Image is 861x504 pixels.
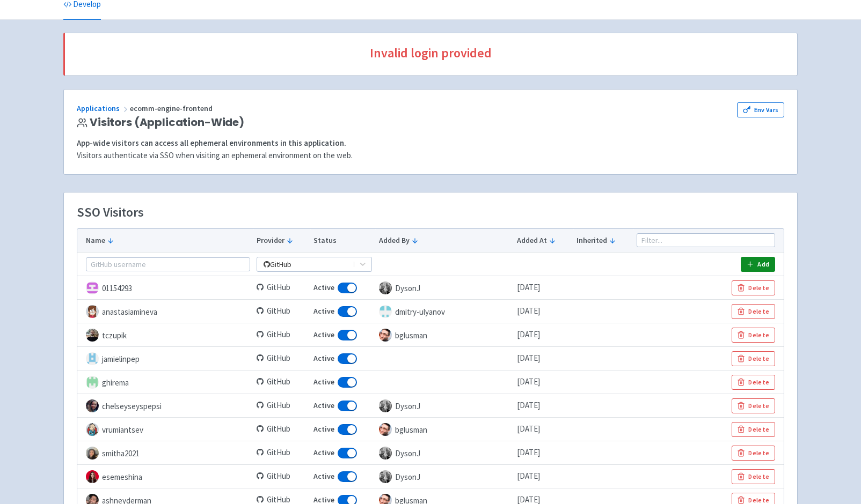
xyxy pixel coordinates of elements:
[375,300,513,323] td: dmitry-ulyanov
[732,375,775,390] button: Delete
[379,235,510,246] button: Added By
[313,470,334,483] span: Active
[732,446,775,461] button: Delete
[732,422,775,437] button: Delete
[313,399,334,412] span: Active
[77,276,253,300] td: 01154293
[253,370,310,394] td: GitHub
[77,465,253,488] td: esemeshina
[310,229,375,253] th: Status
[313,305,334,317] span: Active
[517,329,540,339] time: [DATE]
[77,150,784,162] p: Visitors authenticate via SSO when visiting an ephemeral environment on the web.
[253,347,310,370] td: GitHub
[375,418,513,441] td: bglusman
[637,233,775,247] input: Filter...
[737,102,784,117] a: Env Vars
[253,394,310,418] td: GitHub
[732,304,775,319] button: Delete
[77,394,253,418] td: chelseyseyspepsi
[577,235,630,246] button: Inherited
[313,352,334,365] span: Active
[253,441,310,465] td: GitHub
[732,398,775,413] button: Delete
[375,323,513,347] td: bglusman
[86,235,250,246] button: Name
[313,447,334,459] span: Active
[375,394,513,418] td: DysonJ
[375,465,513,488] td: DysonJ
[77,370,253,394] td: ghirema
[313,376,334,388] span: Active
[517,424,540,434] time: [DATE]
[517,282,540,292] time: [DATE]
[517,353,540,363] time: [DATE]
[77,205,144,219] h3: SSO Visitors
[77,138,346,148] strong: App-wide visitors can access all ephemeral environments in this application.
[77,323,253,347] td: tczupik
[253,276,310,300] td: GitHub
[313,281,334,294] span: Active
[517,235,570,246] button: Added At
[77,300,253,323] td: anastasiamineva
[253,323,310,347] td: GitHub
[517,306,540,316] time: [DATE]
[375,276,513,300] td: DysonJ
[517,447,540,457] time: [DATE]
[517,376,540,387] time: [DATE]
[77,46,784,60] span: Invalid login provided
[253,418,310,441] td: GitHub
[77,347,253,370] td: jamielinpep
[375,441,513,465] td: DysonJ
[90,116,244,129] span: Visitors (Application-Wide)
[253,300,310,323] td: GitHub
[77,441,253,465] td: smitha2021
[86,257,250,271] input: GitHub username
[257,235,307,246] button: Provider
[77,418,253,441] td: vrumiantsev
[313,423,334,435] span: Active
[253,465,310,488] td: GitHub
[732,280,775,295] button: Delete
[517,471,540,481] time: [DATE]
[313,329,334,341] span: Active
[732,469,775,484] button: Delete
[741,257,775,272] button: Add
[77,103,130,113] a: Applications
[732,351,775,366] button: Delete
[517,400,540,410] time: [DATE]
[130,103,214,113] span: ecomm-engine-frontend
[732,328,775,343] button: Delete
